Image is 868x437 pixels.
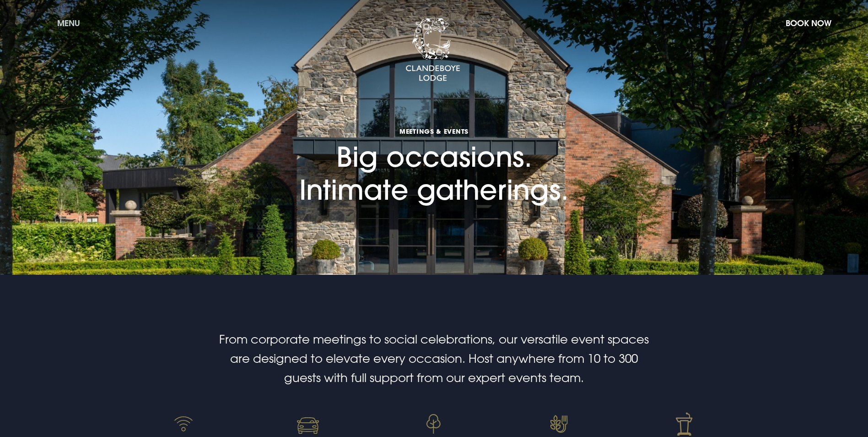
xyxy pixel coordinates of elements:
[405,18,460,82] img: Clandeboye Lodge
[219,332,649,385] span: From corporate meetings to social celebrations, our versatile event spaces are designed to elevat...
[299,127,569,136] span: Meetings & Events
[57,18,80,28] span: Menu
[299,73,569,207] h1: Big occasions. Intimate gatherings.
[781,13,836,33] button: Book Now
[32,13,85,33] button: Menu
